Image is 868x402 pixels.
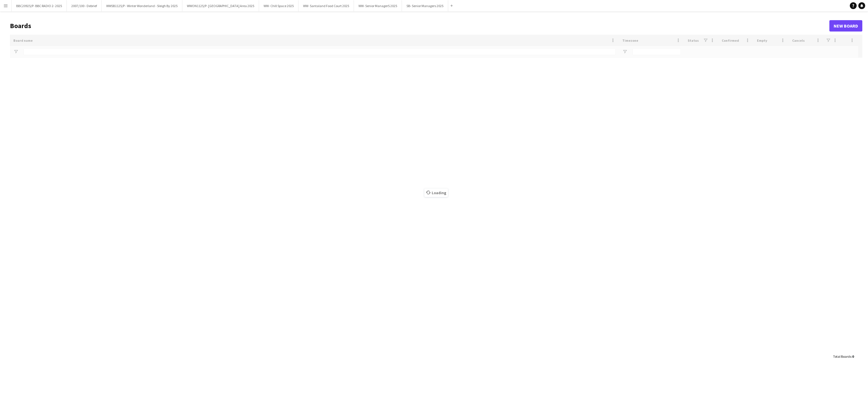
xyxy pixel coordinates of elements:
[354,0,402,11] button: WW- Senior ManagerS 2025
[67,0,102,11] button: 2007/100 - Debrief
[833,351,854,362] div: :
[852,354,854,359] span: 0
[402,0,448,11] button: SB- Senior Managers 2025
[12,0,67,11] button: BBC20925/P- BBC RADIO 2- 2025
[424,189,448,197] span: Loading
[299,0,354,11] button: WW- Santaland Food Court 2025
[182,0,259,11] button: WWON1125/P- [GEOGRAPHIC_DATA] Area 2025
[10,22,829,30] h1: Boards
[259,0,299,11] button: WW- Chill Space 2025
[833,354,851,359] span: Total Boards
[102,0,182,11] button: WWSB1125/P - Winter Wonderland - Sleigh By 2025
[829,20,862,32] a: New Board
